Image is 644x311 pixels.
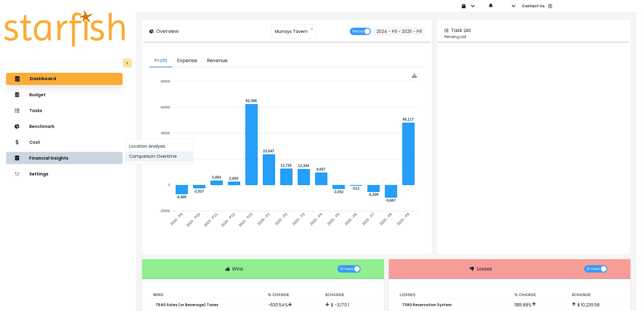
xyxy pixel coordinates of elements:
tspan: 2025 - P3 [292,212,306,226]
button: Budget [6,89,123,101]
button: Revenue [202,55,233,67]
button: Profit [149,55,172,67]
button: Benchmark [6,120,123,133]
img: Download Profit [412,73,417,78]
td: $ 10,239.58 [567,299,625,311]
button: Tasks [6,104,123,117]
svg: close [310,27,314,31]
tspan: 2024 - P13 [238,212,254,228]
tspan: 2025 - P4 [309,212,324,226]
span: 10 rows [587,265,600,273]
p: Pending List [444,34,623,40]
tspan: 2025 - P6 [344,212,358,226]
tspan: 0 [168,183,170,187]
p: 7380 Reservation System [402,303,452,307]
tspan: 2024 - P10 [186,212,201,228]
p: Cost [29,140,40,145]
tspan: 2025 - P7 [362,212,376,226]
button: 2024 - P9 ~ 2025 - P9 [373,27,425,36]
td: $ -3,170.1 [320,299,378,311]
td: -630.54 % [263,299,320,311]
th: Wins [148,291,263,299]
button: Comparison Overtime [125,152,193,162]
button: Settings [6,168,123,180]
p: Overview [156,28,179,35]
tspan: 2025 - P1 [257,212,271,226]
tspan: -20000 [160,209,170,213]
td: 1185.88 % [510,299,567,311]
th: % Change [263,291,320,299]
tspan: 2024 - P12 [220,212,236,228]
p: Wins [232,265,243,273]
button: Cost [6,136,123,148]
span: Period [352,28,364,35]
p: Tasks [29,108,42,113]
tspan: 60000 [161,105,170,109]
tspan: 2024 - P11 [203,212,219,228]
tspan: 2025 - P5 [327,212,341,226]
tspan: 2025 - P2 [274,212,289,226]
p: Dashboard [30,76,56,82]
tspan: 40000 [161,131,170,135]
tspan: 2025 - P8 [379,212,393,226]
th: % Change [510,291,567,299]
th: $ Change [320,291,378,299]
p: 7540 Sales (or Beverage) Taxes [156,303,218,307]
button: Location Analysis [125,142,193,152]
button: Dashboard [6,73,123,85]
p: Benchmark [29,124,54,129]
p: Budget [29,92,46,97]
p: Task List [451,27,471,34]
button: Financial Insights [6,152,123,164]
span: 10 rows [340,265,353,273]
th: $ Change [567,291,625,299]
th: Losses [395,291,510,299]
div: Menu [412,73,417,78]
span: Murrays Tavern [275,25,308,38]
tspan: 80000 [161,80,170,83]
p: Losses [477,265,492,273]
button: Expense [172,55,202,67]
tspan: 2025 - P9 [396,212,411,226]
tspan: 2024 - P9 [170,212,184,226]
button: Clear [310,26,314,32]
